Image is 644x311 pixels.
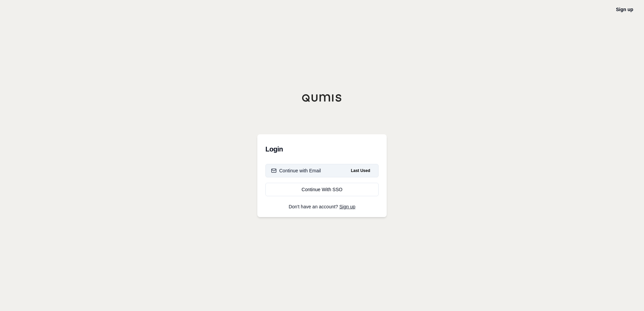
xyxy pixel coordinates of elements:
[265,183,379,196] a: Continue With SSO
[340,204,355,209] a: Sign up
[265,142,379,156] h3: Login
[271,186,373,193] div: Continue With SSO
[265,164,379,177] button: Continue with EmailLast Used
[348,167,373,175] span: Last Used
[302,94,342,102] img: Qumis
[616,7,633,12] a: Sign up
[265,204,379,209] p: Don't have an account?
[271,167,321,174] div: Continue with Email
